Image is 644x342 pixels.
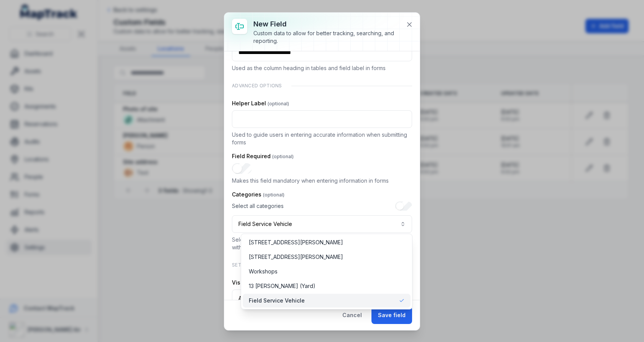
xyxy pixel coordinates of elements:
[249,239,343,246] span: [STREET_ADDRESS][PERSON_NAME]
[232,201,412,233] div: :r3rr:-form-item-label
[249,268,278,275] span: Workshops
[249,253,343,261] span: [STREET_ADDRESS][PERSON_NAME]
[241,234,412,309] div: Field Service Vehicle
[232,215,412,233] button: Field Service Vehicle
[249,297,305,304] span: Field Service Vehicle
[249,282,315,290] span: 13 [PERSON_NAME] (Yard)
